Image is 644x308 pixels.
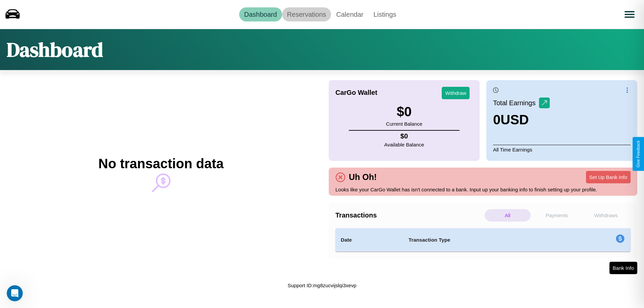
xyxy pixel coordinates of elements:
div: Give Feedback [636,140,641,168]
a: Calendar [331,7,368,21]
a: Reservations [282,7,331,21]
h4: Uh Oh! [345,172,380,182]
p: All [485,209,531,222]
a: Dashboard [239,7,282,21]
h4: Transaction Type [409,236,561,244]
p: All Time Earnings [493,145,631,154]
button: Set Up Bank Info [586,171,631,183]
button: Open menu [620,5,639,24]
p: Payments [534,209,580,222]
p: Current Balance [386,119,422,128]
h1: Dashboard [7,36,103,63]
p: Withdraws [583,209,629,222]
h3: 0 USD [493,112,550,127]
p: Support ID: mg8zucvijslqi3xevp [287,281,356,290]
table: simple table [335,228,631,252]
p: Total Earnings [493,97,539,109]
iframe: Intercom live chat [7,285,23,301]
h4: $ 0 [384,132,424,140]
p: Looks like your CarGo Wallet has isn't connected to a bank. Input up your banking info to finish ... [335,185,631,194]
h3: $ 0 [386,104,422,119]
h4: CarGo Wallet [335,89,377,97]
p: Available Balance [384,140,424,149]
button: Withdraw [442,87,470,99]
h2: No transaction data [98,156,223,171]
h4: Transactions [335,211,483,219]
a: Listings [368,7,401,21]
button: Bank Info [609,262,637,274]
h4: Date [341,236,398,244]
